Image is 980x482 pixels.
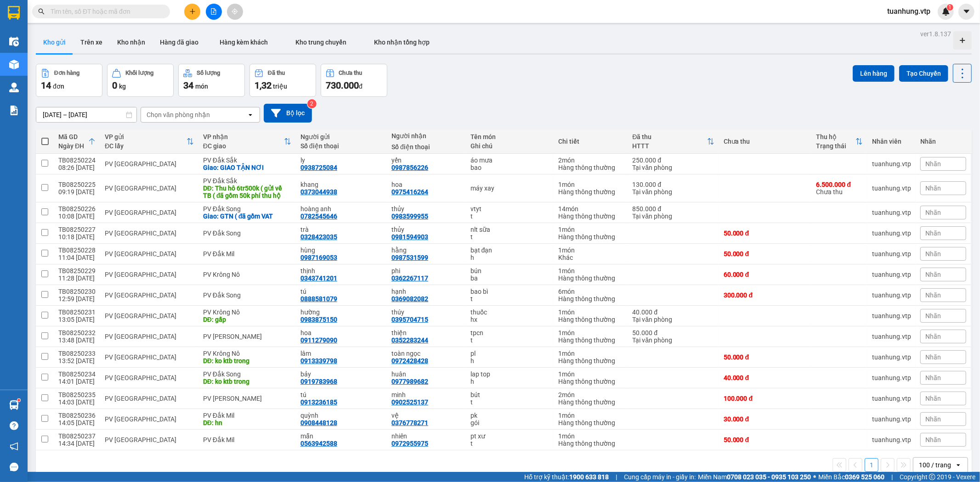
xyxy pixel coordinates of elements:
button: Chưa thu730.000đ [321,64,387,97]
div: PV [GEOGRAPHIC_DATA] [105,209,194,216]
div: TB08250224 [58,157,96,164]
div: Thu hộ [816,133,855,140]
div: Tại văn phòng [632,213,714,220]
div: Tạo kho hàng mới [953,31,972,50]
div: 30.000 đ [724,415,807,423]
div: Hàng thông thường [558,357,623,364]
div: TB08250236 [58,412,96,419]
div: TB08250234 [58,370,96,378]
div: TB08250232 [58,329,96,336]
div: TB08250225 [58,181,96,188]
div: PV Krông Nô [203,308,291,316]
div: 14:05 [DATE] [58,419,96,426]
div: 0395704715 [391,316,428,323]
sup: 1 [17,399,20,402]
span: Nhãn [925,271,941,278]
div: PV [GEOGRAPHIC_DATA] [105,230,194,237]
div: Chưa thu [816,181,862,196]
div: TB08250237 [58,432,96,440]
div: Số điện thoại [300,142,382,150]
span: Nhãn [925,250,941,258]
div: 100 / trang [919,460,951,470]
button: Đơn hàng14đơn [36,64,102,97]
div: tuanhung.vtp [872,353,911,361]
span: plus [189,8,196,15]
div: hx [470,316,549,323]
div: 11:04 [DATE] [58,254,96,261]
div: phi [391,267,461,275]
div: 50.000 đ [724,230,807,237]
img: warehouse-icon [9,37,19,46]
span: Nhãn [925,333,941,340]
div: Tại văn phòng [632,336,714,344]
div: Hàng thông thường [558,213,623,220]
div: 1 món [558,350,623,357]
div: tuanhung.vtp [872,312,911,319]
div: Người nhận [391,132,461,140]
span: Nhãn [925,291,941,299]
div: lap top [470,370,549,378]
div: Người gửi [300,133,382,140]
div: 0981594903 [391,233,428,241]
div: hoa [300,329,382,336]
div: Chọn văn phòng nhận [147,110,210,119]
div: 0987856226 [391,164,428,171]
div: DĐ: gấp [203,316,291,323]
div: t [470,213,549,220]
div: thuốc [470,308,549,316]
div: PV [PERSON_NAME] [203,333,291,340]
div: 0911279090 [300,336,337,344]
div: Đã thu [268,70,285,76]
div: PV [GEOGRAPHIC_DATA] [105,333,194,340]
div: Khác [558,254,623,261]
div: pl [470,350,549,357]
div: DĐ: Thu hô 6tr500k ( gửi về TB ( đã gồm 50k phí thu hộ [203,185,291,199]
sup: 1 [947,4,953,11]
div: TB08250228 [58,247,96,254]
span: tuanhung.vtp [880,6,938,17]
div: hoàng anh [300,205,382,213]
span: Nhãn [925,374,941,381]
button: Kho gửi [36,31,73,53]
div: PV [PERSON_NAME] [203,395,291,402]
div: 1 món [558,412,623,419]
div: Ngày ĐH [58,142,88,150]
div: 13:05 [DATE] [58,316,96,323]
div: gói [470,419,549,426]
div: ly [300,157,382,164]
div: 300.000 đ [724,291,807,299]
button: Lên hàng [853,65,895,82]
span: Nhãn [925,353,941,361]
div: 0913339798 [300,357,337,364]
button: file-add [206,4,222,20]
div: Hàng thông thường [558,188,623,196]
div: t [470,336,549,344]
sup: 2 [307,99,317,108]
div: 0983875150 [300,316,337,323]
div: ver 1.8.137 [920,29,951,39]
div: PV [GEOGRAPHIC_DATA] [105,415,194,423]
div: tuanhung.vtp [872,160,911,168]
div: 0977989682 [391,378,428,385]
div: TB08250235 [58,391,96,398]
div: bún [470,267,549,275]
div: hường [300,308,382,316]
div: 0972428428 [391,357,428,364]
div: tpcn [470,329,549,336]
div: tuanhung.vtp [872,185,911,192]
div: 130.000 đ [632,181,714,188]
div: tuanhung.vtp [872,209,911,216]
div: Tại văn phòng [632,188,714,196]
div: thủy [391,205,461,213]
div: hằng [391,247,461,254]
span: Kho nhận tổng hợp [374,39,430,46]
span: Hàng kèm khách [220,39,268,46]
div: PV [GEOGRAPHIC_DATA] [105,271,194,278]
th: Toggle SortBy [198,129,296,154]
div: Khối lượng [125,70,153,76]
div: PV Đắk Mil [203,412,291,419]
div: Giao: GTN ( đã gồm VAT [203,213,291,220]
div: 1 món [558,247,623,254]
div: trà [300,226,382,233]
div: 40.000 đ [632,308,714,316]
